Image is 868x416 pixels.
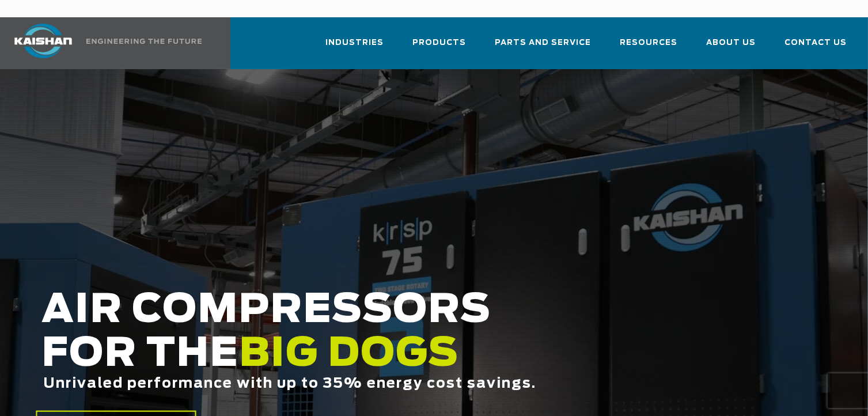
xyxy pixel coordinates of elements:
[43,377,536,391] span: Unrivaled performance with up to 35% energy cost savings.
[412,36,466,50] span: Products
[706,36,756,50] span: About Us
[325,36,384,50] span: Industries
[620,28,677,67] a: Resources
[495,28,591,67] a: Parts and Service
[706,28,756,67] a: About Us
[620,36,677,50] span: Resources
[495,36,591,50] span: Parts and Service
[784,36,847,50] span: Contact Us
[86,39,202,44] img: Engineering the future
[239,335,459,374] span: BIG DOGS
[325,28,384,67] a: Industries
[784,28,847,67] a: Contact Us
[412,28,466,67] a: Products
